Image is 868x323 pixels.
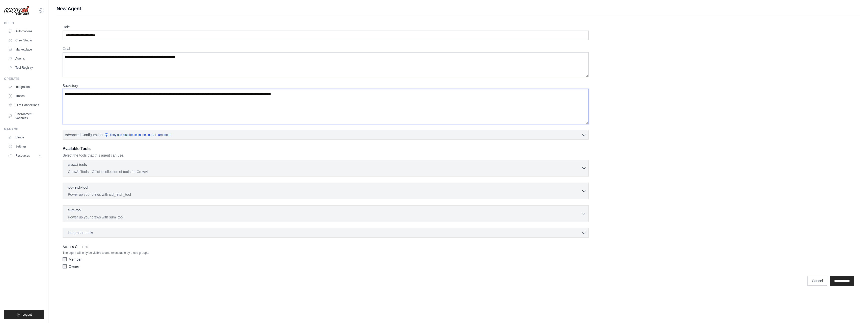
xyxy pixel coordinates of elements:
p: Power up your crews with icd_fetch_tool [68,192,581,197]
button: Resources [6,152,44,160]
h1: New Agent [57,5,860,12]
a: Automations [6,27,44,35]
div: Manage [4,127,44,131]
button: crewai-tools CrewAI Tools - Official collection of tools for CrewAI [65,162,586,174]
span: integration-tools [68,230,93,235]
a: Traces [6,92,44,100]
p: icd-fetch-tool [68,185,88,190]
a: Agents [6,55,44,63]
a: Cancel [807,276,827,286]
button: icd-fetch-tool Power up your crews with icd_fetch_tool [65,185,586,197]
label: Access Controls [63,244,589,250]
label: Role [63,24,589,30]
span: Resources [15,154,30,158]
label: Goal [63,46,589,51]
button: Advanced Configuration They can also be set in the code. Learn more [63,130,588,139]
p: The agent will only be visible to and executable by those groups. [63,251,589,255]
button: integration-tools [65,230,586,235]
a: Tool Registry [6,64,44,72]
span: Advanced Configuration [65,132,102,137]
a: Usage [6,133,44,141]
p: Power up your crews with sum_tool [68,215,581,220]
a: LLM Connections [6,101,44,109]
a: Integrations [6,83,44,91]
div: Build [4,21,44,25]
p: crewai-tools [68,162,87,167]
a: Crew Studio [6,36,44,44]
div: Operate [4,77,44,81]
a: They can also be set in the code. Learn more [104,133,170,137]
p: CrewAI Tools - Official collection of tools for CrewAI [68,169,581,174]
span: Logout [22,313,32,317]
p: Select the tools that this agent can use. [63,153,589,158]
label: Member [69,257,82,262]
img: Logo [4,6,29,15]
h3: Available Tools [63,146,589,152]
button: Logout [4,310,44,319]
a: Environment Variables [6,110,44,122]
label: Backstory [63,83,589,88]
button: sum-tool Power up your crews with sum_tool [65,208,586,220]
a: Settings [6,142,44,151]
label: Owner [69,264,79,269]
p: sum-tool [68,208,82,213]
a: Marketplace [6,45,44,54]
